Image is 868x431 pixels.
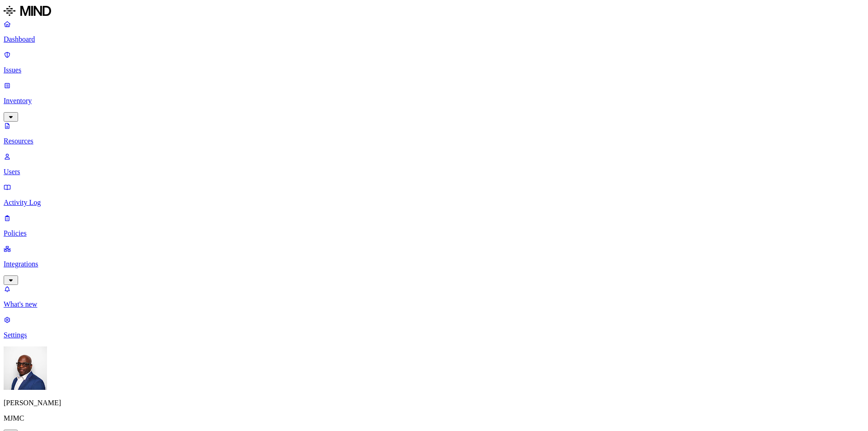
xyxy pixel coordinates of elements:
a: Settings [4,316,864,339]
p: Integrations [4,260,864,268]
p: Inventory [4,97,864,105]
img: MIND [4,4,51,18]
p: Policies [4,229,864,237]
p: Dashboard [4,35,864,43]
a: Activity Log [4,183,864,207]
img: Gregory Thomas [4,346,47,390]
a: Issues [4,51,864,74]
a: Integrations [4,245,864,284]
a: MIND [4,4,864,20]
p: Resources [4,137,864,145]
p: Settings [4,331,864,339]
p: Activity Log [4,199,864,207]
a: Users [4,152,864,176]
a: Policies [4,214,864,237]
p: Users [4,168,864,176]
p: Issues [4,66,864,74]
a: Resources [4,122,864,145]
a: What's new [4,285,864,308]
a: Dashboard [4,20,864,43]
p: MJMC [4,414,864,422]
a: Inventory [4,81,864,120]
p: What's new [4,300,864,308]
